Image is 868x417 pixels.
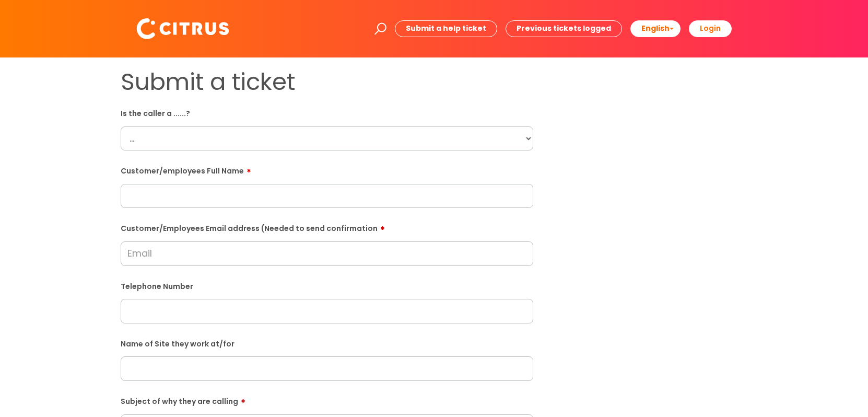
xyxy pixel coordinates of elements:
a: Submit a help ticket [395,20,497,37]
a: Previous tickets logged [506,20,622,37]
label: Subject of why they are calling [121,393,533,406]
label: Name of Site they work at/for [121,338,533,349]
a: Login [689,20,732,37]
b: Login [700,23,721,33]
label: Customer/Employees Email address (Needed to send confirmation [121,221,533,233]
label: Is the caller a ......? [121,107,533,118]
label: Customer/employees Full Name [121,163,533,176]
input: Email [121,241,533,265]
label: Telephone Number [121,280,533,291]
h1: Submit a ticket [121,68,533,96]
span: English [641,23,670,33]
